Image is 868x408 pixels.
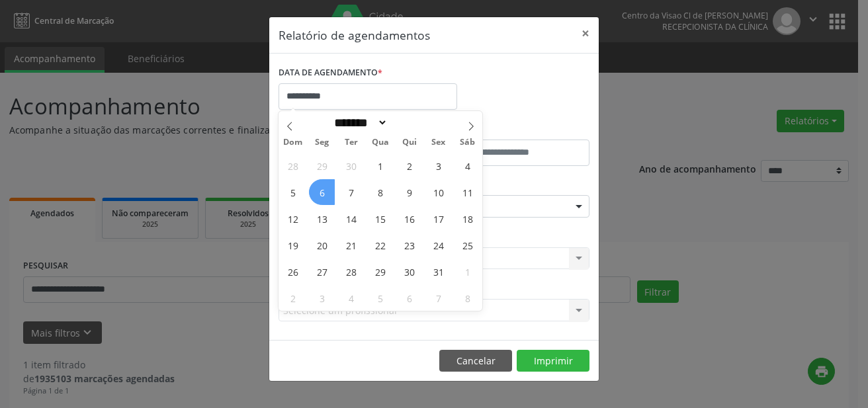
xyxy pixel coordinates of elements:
[425,153,451,179] span: Outubro 3, 2025
[439,350,512,372] button: Cancelar
[279,26,430,44] h5: Relatório de agendamentos
[280,285,306,311] span: Novembro 2, 2025
[309,285,335,311] span: Novembro 3, 2025
[280,232,306,258] span: Outubro 19, 2025
[455,179,480,205] span: Outubro 11, 2025
[396,206,422,231] span: Outubro 16, 2025
[309,179,335,205] span: Outubro 6, 2025
[367,285,393,311] span: Novembro 5, 2025
[338,179,364,205] span: Outubro 7, 2025
[388,116,431,130] input: Year
[425,206,451,231] span: Outubro 17, 2025
[329,116,388,130] select: Month
[280,153,306,179] span: Setembro 28, 2025
[425,285,451,311] span: Novembro 7, 2025
[309,206,335,231] span: Outubro 13, 2025
[367,179,393,205] span: Outubro 8, 2025
[453,138,482,147] span: Sáb
[437,119,589,140] label: ATÉ
[309,232,335,258] span: Outubro 20, 2025
[572,17,599,50] button: Close
[280,179,306,205] span: Outubro 5, 2025
[367,206,393,231] span: Outubro 15, 2025
[309,259,335,284] span: Outubro 27, 2025
[309,153,335,179] span: Setembro 29, 2025
[455,206,480,231] span: Outubro 18, 2025
[396,179,422,205] span: Outubro 9, 2025
[338,153,364,179] span: Setembro 30, 2025
[455,153,480,179] span: Outubro 4, 2025
[279,138,308,147] span: Dom
[425,259,451,284] span: Outubro 31, 2025
[279,63,382,83] label: DATA DE AGENDAMENTO
[367,232,393,258] span: Outubro 22, 2025
[455,285,480,311] span: Novembro 8, 2025
[425,179,451,205] span: Outubro 10, 2025
[396,259,422,284] span: Outubro 30, 2025
[424,138,453,147] span: Sex
[367,259,393,284] span: Outubro 29, 2025
[337,138,366,147] span: Ter
[455,232,480,258] span: Outubro 25, 2025
[338,232,364,258] span: Outubro 21, 2025
[517,350,589,372] button: Imprimir
[308,138,337,147] span: Seg
[396,232,422,258] span: Outubro 23, 2025
[366,138,395,147] span: Qua
[280,206,306,231] span: Outubro 12, 2025
[338,285,364,311] span: Novembro 4, 2025
[455,259,480,284] span: Novembro 1, 2025
[280,259,306,284] span: Outubro 26, 2025
[396,153,422,179] span: Outubro 2, 2025
[396,285,422,311] span: Novembro 6, 2025
[395,138,424,147] span: Qui
[338,206,364,231] span: Outubro 14, 2025
[425,232,451,258] span: Outubro 24, 2025
[367,153,393,179] span: Outubro 1, 2025
[338,259,364,284] span: Outubro 28, 2025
